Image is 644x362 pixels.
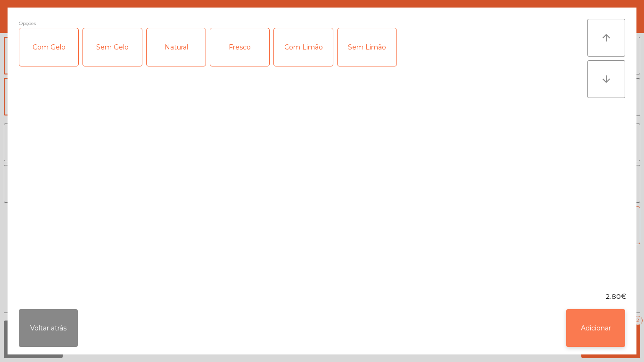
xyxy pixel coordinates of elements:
i: arrow_upward [601,32,612,43]
button: Voltar atrás [19,309,78,347]
button: arrow_upward [587,19,625,57]
div: Sem Limão [338,28,396,66]
button: arrow_downward [587,60,625,98]
div: 2.80€ [8,292,636,302]
i: arrow_downward [601,74,612,85]
div: Com Limão [274,28,333,66]
div: Fresco [210,28,269,66]
span: Opções [19,19,36,28]
button: Adicionar [566,309,625,347]
div: Sem Gelo [83,28,142,66]
div: Com Gelo [19,28,78,66]
div: Natural [147,28,206,66]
